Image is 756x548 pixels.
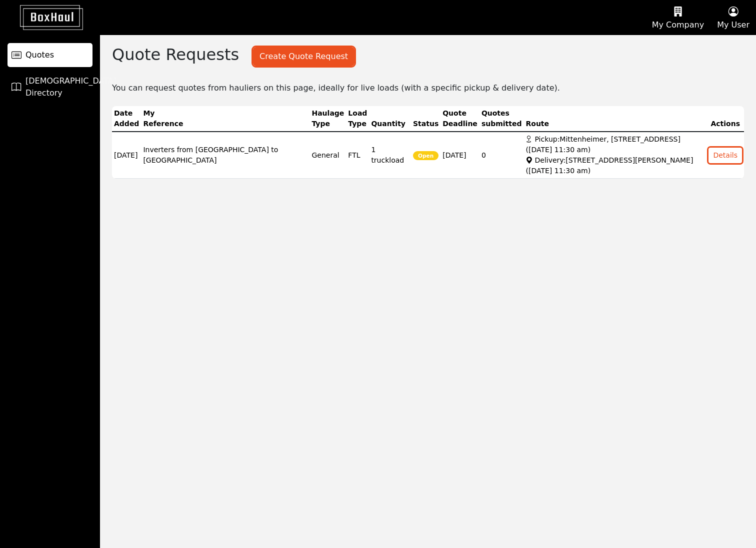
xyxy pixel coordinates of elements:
[440,106,479,132] th: Quote Deadline
[309,106,346,132] th: Haulage Type
[112,132,141,179] td: [DATE]
[25,49,54,61] span: Quotes
[440,132,479,179] td: [DATE]
[346,106,369,132] th: Load Type
[708,148,742,163] button: Details
[369,132,411,179] td: 1 truckload
[479,106,524,132] th: Quotes submitted
[141,106,309,132] th: My Reference
[253,47,354,66] button: Create Quote Request
[523,106,706,132] th: Route
[525,134,704,155] div: Pickup: Mittenheimer, [STREET_ADDRESS] ( [DATE] 11:30 am )
[141,132,309,179] td: Inverters from [GEOGRAPHIC_DATA] to [GEOGRAPHIC_DATA]
[413,151,438,160] span: Open
[25,75,116,99] span: [DEMOGRAPHIC_DATA] Directory
[706,106,744,132] th: Actions
[112,106,141,132] th: Date Added
[346,132,369,179] td: FTL
[369,106,411,132] th: Quantity
[411,106,440,132] th: Status
[710,1,756,35] button: My User
[7,43,92,67] a: Quotes
[645,1,710,35] button: My Company
[100,80,756,94] div: You can request quotes from hauliers on this page, ideally for live loads (with a specific pickup...
[7,75,92,99] a: [DEMOGRAPHIC_DATA] Directory
[5,5,83,30] img: BoxHaul
[708,151,742,159] a: Details
[479,132,524,179] td: 0
[525,155,704,176] div: Delivery: [STREET_ADDRESS][PERSON_NAME] ( [DATE] 11:30 am )
[309,132,346,179] td: General
[112,45,239,64] h2: Quote Requests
